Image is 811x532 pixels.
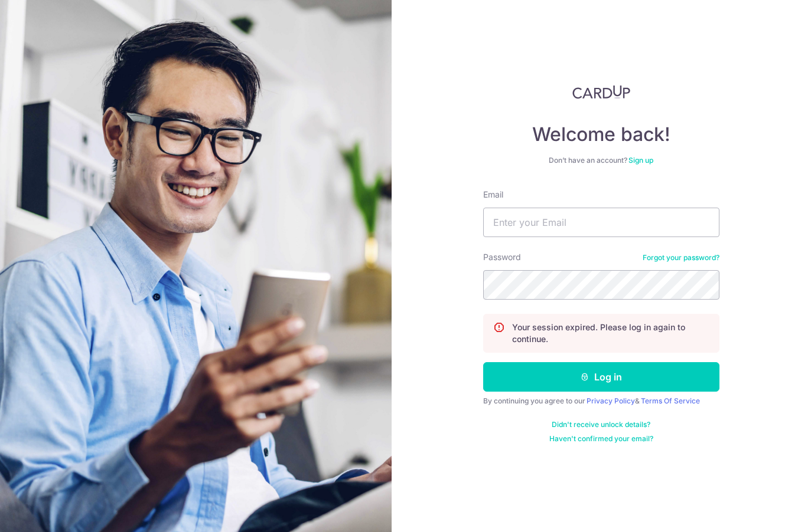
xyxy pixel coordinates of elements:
a: Sign up [628,156,653,165]
a: Forgot your password? [643,253,719,262]
input: Enter your Email [483,208,719,237]
div: By continuing you agree to our & [483,396,719,406]
button: Log in [483,362,719,392]
img: CardUp Logo [572,85,630,99]
label: Password [483,251,521,263]
a: Terms Of Service [641,396,700,405]
div: Don’t have an account? [483,156,719,165]
a: Didn't receive unlock details? [552,420,650,429]
a: Privacy Policy [587,396,635,405]
a: Haven't confirmed your email? [549,434,653,444]
label: Email [483,189,503,201]
h4: Welcome back! [483,123,719,146]
p: Your session expired. Please log in again to continue. [512,321,709,345]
